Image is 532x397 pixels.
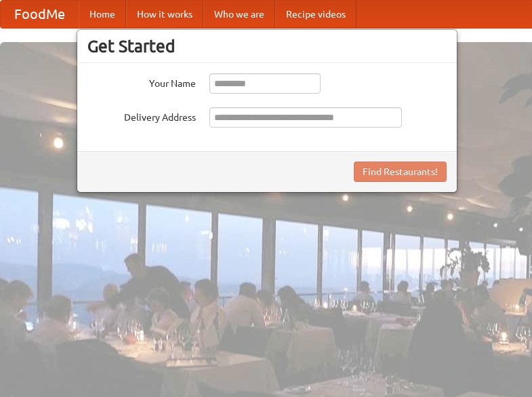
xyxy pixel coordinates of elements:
[79,1,126,28] a: Home
[275,1,356,28] a: Recipe videos
[1,1,79,28] a: FoodMe
[203,1,275,28] a: Who we are
[126,1,203,28] a: How it works
[87,36,447,56] h3: Get Started
[354,162,447,182] button: Find Restaurants!
[87,107,196,124] label: Delivery Address
[87,73,196,90] label: Your Name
